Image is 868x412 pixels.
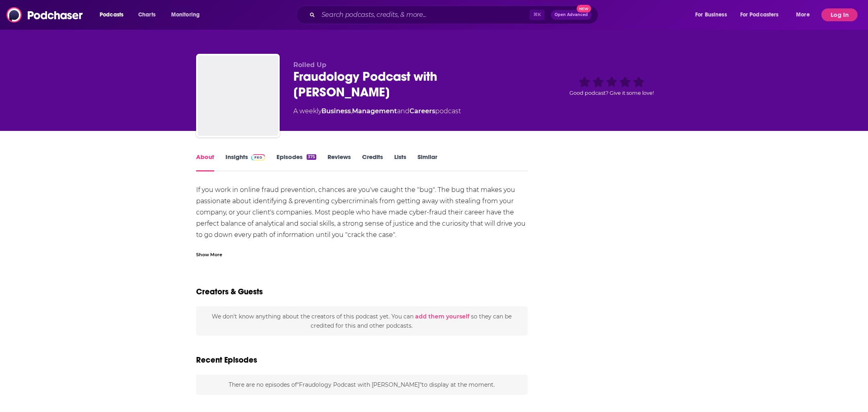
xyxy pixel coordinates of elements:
span: We don't know anything about the creators of this podcast yet . You can so they can be credited f... [212,313,512,329]
a: Credits [362,153,383,171]
a: Business [321,107,351,115]
button: open menu [790,8,820,21]
img: Podchaser Pro [251,154,265,161]
a: Management [352,107,397,115]
span: Open Advanced [555,13,588,17]
span: Charts [138,9,156,20]
div: A weekly podcast [293,106,461,116]
span: Podcasts [100,9,123,20]
span: Rolled Up [293,61,326,69]
span: Monitoring [171,9,200,20]
div: If you work in online fraud prevention, chances are you've caught the "bug". The bug that makes y... [196,184,528,364]
a: Similar [418,153,437,171]
a: Careers [409,107,435,115]
span: For Business [695,9,727,20]
span: ⌘ K [530,10,545,20]
button: open menu [94,8,134,21]
span: More [796,9,810,20]
a: InsightsPodchaser Pro [225,153,265,171]
input: Search podcasts, credits, & more... [318,8,530,21]
button: open menu [690,8,737,21]
span: There are no episodes of "Fraudology Podcast with [PERSON_NAME]" to display at the moment. [229,381,495,388]
a: About [196,153,214,171]
span: For Podcasters [740,9,779,20]
div: 375 [307,154,316,160]
a: Episodes375 [276,153,316,171]
img: Podchaser - Follow, Share and Rate Podcasts [6,7,84,22]
span: and [397,107,409,115]
button: open menu [735,8,790,21]
button: Log In [821,8,858,21]
div: Search podcasts, credits, & more... [304,6,606,24]
button: Open AdvancedNew [551,10,592,20]
div: Good podcast? Give it some love! [551,61,672,111]
span: New [577,5,591,12]
h2: Creators & Guests [196,287,263,297]
a: Reviews [328,153,351,171]
span: Good podcast? Give it some love! [569,90,654,96]
button: add them yourself [415,313,469,320]
h2: Recent Episodes [196,355,257,365]
a: Charts [133,8,160,21]
span: , [351,107,352,115]
button: open menu [166,8,210,21]
a: Lists [394,153,406,171]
